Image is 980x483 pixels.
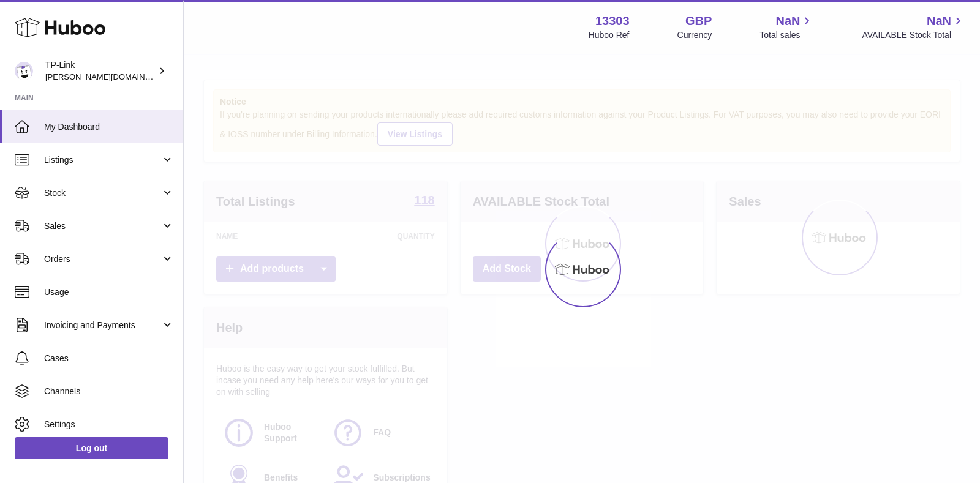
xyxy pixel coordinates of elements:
[44,121,174,133] span: My Dashboard
[44,353,174,364] span: Cases
[775,13,800,29] span: NaN
[44,286,174,298] span: Usage
[44,154,161,166] span: Listings
[44,220,161,232] span: Sales
[677,29,712,41] div: Currency
[862,29,965,41] span: AVAILABLE Stock Total
[927,13,951,29] span: NaN
[15,62,33,80] img: susie.li@tp-link.com
[759,29,814,41] span: Total sales
[44,187,161,199] span: Stock
[595,13,630,29] strong: 13303
[862,13,965,41] a: NaN AVAILABLE Stock Total
[44,320,161,331] span: Invoicing and Payments
[44,419,174,430] span: Settings
[44,253,161,265] span: Orders
[685,13,712,29] strong: GBP
[45,59,156,83] div: TP-Link
[45,72,309,81] span: [PERSON_NAME][DOMAIN_NAME][EMAIL_ADDRESS][DOMAIN_NAME]
[44,386,174,397] span: Channels
[15,437,168,459] a: Log out
[759,13,814,41] a: NaN Total sales
[589,29,630,41] div: Huboo Ref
